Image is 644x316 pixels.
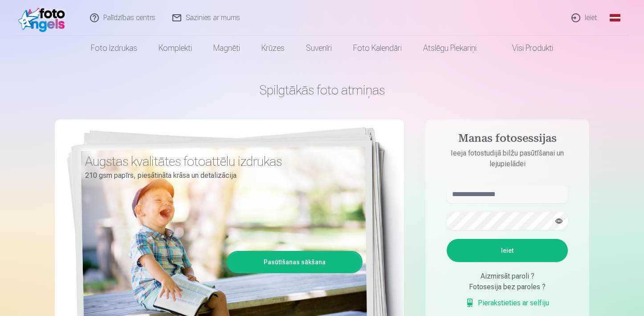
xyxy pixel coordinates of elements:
a: Foto kalendāri [342,36,412,61]
img: /fa1 [18,4,69,32]
button: Ieiet [447,239,568,262]
div: Aizmirsāt paroli ? [447,271,568,282]
p: 210 gsm papīrs, piesātināta krāsa un detalizācija [85,169,356,182]
a: Komplekti [148,36,203,61]
a: Foto izdrukas [80,36,148,61]
a: Krūzes [251,36,295,61]
div: Fotosesija bez paroles ? [447,282,568,292]
a: Pasūtīšanas sākšana [228,252,361,272]
a: Visi produkti [487,36,564,61]
h1: Spilgtākās foto atmiņas [55,82,589,98]
p: Ieeja fotostudijā bilžu pasūtīšanai un lejupielādei [438,148,577,169]
a: Suvenīri [295,36,342,61]
a: Atslēgu piekariņi [412,36,487,61]
a: Pierakstieties ar selfiju [465,298,549,308]
a: Magnēti [203,36,251,61]
h4: Manas fotosessijas [438,132,577,148]
h3: Augstas kvalitātes fotoattēlu izdrukas [85,153,356,169]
